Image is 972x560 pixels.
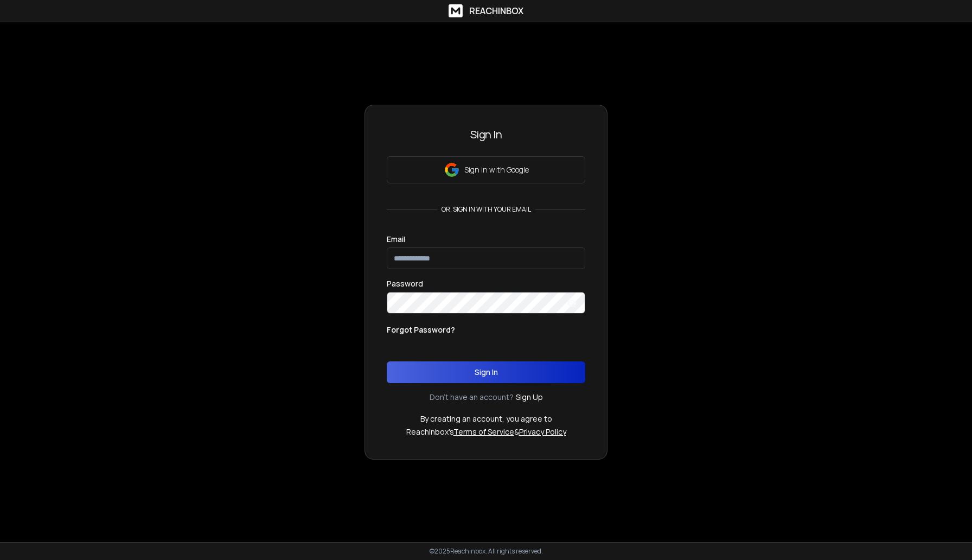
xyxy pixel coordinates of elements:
[430,392,514,403] p: Don't have an account?
[430,547,543,556] p: © 2025 Reachinbox. All rights reserved.
[387,280,423,288] label: Password
[387,324,455,335] p: Forgot Password?
[387,127,585,142] h3: Sign In
[387,361,585,383] button: Sign In
[464,164,529,175] p: Sign in with Google
[519,427,566,437] a: Privacy Policy
[453,427,514,437] a: Terms of Service
[387,156,585,183] button: Sign in with Google
[406,427,566,437] p: ReachInbox's &
[516,392,543,403] a: Sign Up
[387,236,405,243] label: Email
[449,4,523,17] a: ReachInbox
[437,205,535,214] p: or, sign in with your email
[420,413,552,424] p: By creating an account, you agree to
[469,4,523,17] h1: ReachInbox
